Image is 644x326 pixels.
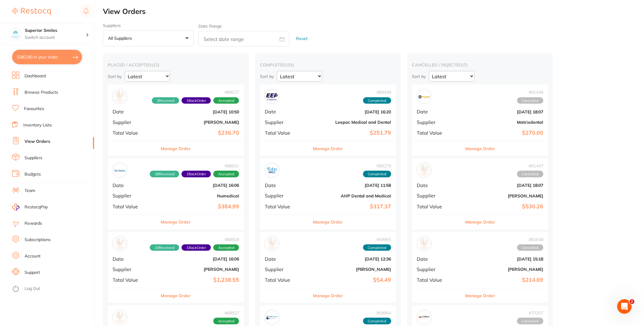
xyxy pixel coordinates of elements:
button: Manage Order [313,288,343,303]
a: Team [25,188,35,194]
button: Reset [294,31,309,47]
span: Total Value [417,204,458,209]
h2: View Orders [103,7,644,16]
img: Matrixdental [419,91,430,103]
a: Support [25,270,40,276]
span: # 91449 [517,90,544,95]
button: Manage Order [161,215,191,229]
button: Manage Order [465,215,495,229]
a: Inventory Lists [23,122,52,128]
b: [DATE] 15:18 [462,257,544,261]
button: Log Out [12,284,92,294]
span: Received [150,244,179,251]
span: Date [265,256,305,262]
p: All suppliers [108,35,134,41]
span: # 91447 [517,163,544,168]
img: Adam Dental [114,312,126,323]
b: $530.26 [462,203,544,210]
a: Favourites [24,106,44,112]
a: Rewards [25,220,42,227]
b: [DATE] 16:06 [158,257,239,261]
b: [DATE] 16:20 [310,109,391,114]
a: Subscriptions [25,237,51,243]
h2: placed / accepted ( 12 ) [108,62,244,68]
div: Henry Schein Halas#8892810Received1BackOrderAcceptedDate[DATE] 16:06Supplier[PERSON_NAME]Total Va... [108,232,244,303]
span: Supplier [113,119,153,125]
span: Accepted [213,244,239,251]
b: $214.69 [462,277,544,283]
b: Matrixdental [462,120,544,125]
label: Suppliers [103,23,194,28]
img: Leepac Medical and Dental [266,91,278,103]
span: Date [417,183,458,188]
span: # 59965 [363,237,391,242]
span: Cancelled [517,244,544,251]
span: Total Value [265,204,305,209]
span: Supplier [265,119,305,125]
span: Date [113,183,153,188]
span: # 59964 [363,311,391,315]
b: [PERSON_NAME] [310,267,391,272]
img: Healthware Australia Ridley [419,312,430,323]
button: Manage Order [313,215,343,229]
span: Total Value [265,277,305,283]
img: Adam Dental [419,238,430,250]
span: Cancelled [517,171,544,177]
span: Total Value [417,277,458,283]
span: Supplier [417,267,458,272]
b: [DATE] 16:06 [158,183,239,188]
b: $384.99 [158,203,239,210]
b: Leepac Medical and Dental [310,120,391,125]
span: Date [417,109,458,114]
span: Completed [363,244,391,251]
b: [PERSON_NAME] [158,120,239,125]
span: Back orders [182,171,211,177]
span: Accepted [213,318,239,324]
span: Supplier [265,267,305,272]
a: Log Out [25,286,40,292]
span: Supplier [265,193,305,198]
span: Cancelled [517,318,544,324]
span: Completed [363,171,391,177]
a: RestocqPay [12,204,48,211]
span: 2 [630,299,635,304]
span: Accepted [213,171,239,177]
b: $1,238.55 [158,277,239,283]
img: Henry Schein Halas [114,91,126,103]
span: # 88927 [213,311,239,315]
span: Total Value [113,130,153,136]
span: Back orders [182,97,211,104]
img: Restocq Logo [12,8,51,15]
span: Total Value [113,204,153,209]
div: Numedical#8893118Received1BackOrderAcceptedDate[DATE] 16:06SupplierNumedicalTotal Value$384.99Man... [108,158,244,230]
span: # 88931 [150,163,239,168]
button: Manage Order [161,288,191,303]
button: $382.80 in your order [12,50,82,64]
p: Sort by [412,74,426,79]
span: Date [113,109,153,114]
span: # 89279 [363,163,391,168]
span: Accepted [213,97,239,104]
b: $236.70 [158,130,239,136]
img: Henry Schein Halas [114,238,126,250]
b: AHP Dental and Medical [310,193,391,198]
span: # 70257 [517,311,544,315]
h2: cancelled / rejected ( 7 ) [412,62,548,68]
span: Cancelled [517,97,544,104]
span: Supplier [417,119,458,125]
img: Erskine Dental [266,312,278,323]
b: [PERSON_NAME] [462,267,544,272]
span: Supplier [113,193,153,198]
span: Total Value [113,277,153,283]
b: [PERSON_NAME] [462,193,544,198]
a: Budgets [25,171,41,177]
button: Manage Order [465,141,495,156]
span: Completed [363,97,391,104]
a: Dashboard [25,73,46,79]
b: [DATE] 10:50 [158,109,239,114]
b: [DATE] 18:07 [462,183,544,188]
span: RestocqPay [25,204,48,210]
span: Back orders [182,244,211,251]
img: Henry Schein Halas [266,238,278,250]
a: Account [25,253,41,259]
